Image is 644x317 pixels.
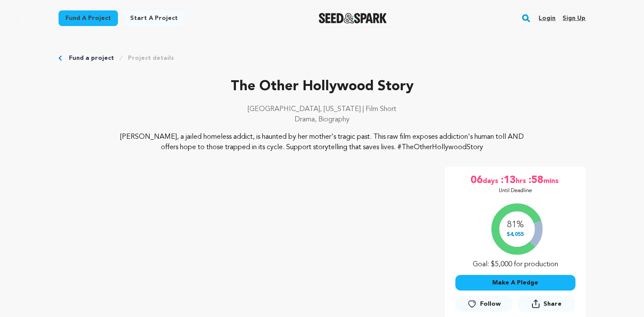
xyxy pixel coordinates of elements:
[518,296,575,315] span: Share
[111,132,533,153] p: [PERSON_NAME], a jailed homeless addict, is haunted by her mother's tragic past. This raw film ex...
[123,10,185,26] a: Start a project
[483,173,500,187] span: days
[499,187,532,194] p: Until Deadline
[516,173,528,187] span: hrs
[59,114,586,125] p: Drama, Biography
[59,54,586,62] div: Breadcrumb
[69,54,114,62] a: Fund a project
[518,296,575,312] button: Share
[539,11,556,25] a: Login
[500,173,516,187] span: :13
[562,11,585,25] a: Sign up
[128,54,174,62] a: Project details
[455,296,513,312] a: Follow
[59,10,118,26] a: Fund a project
[455,275,575,291] button: Make A Pledge
[319,13,387,23] a: Seed&Spark Homepage
[528,173,543,187] span: :58
[471,173,483,187] span: 06
[543,300,562,308] span: Share
[319,13,387,23] img: Seed&Spark Logo Dark Mode
[543,173,560,187] span: mins
[59,104,586,114] p: [GEOGRAPHIC_DATA], [US_STATE] | Film Short
[59,76,586,97] p: The Other Hollywood Story
[480,300,501,308] span: Follow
